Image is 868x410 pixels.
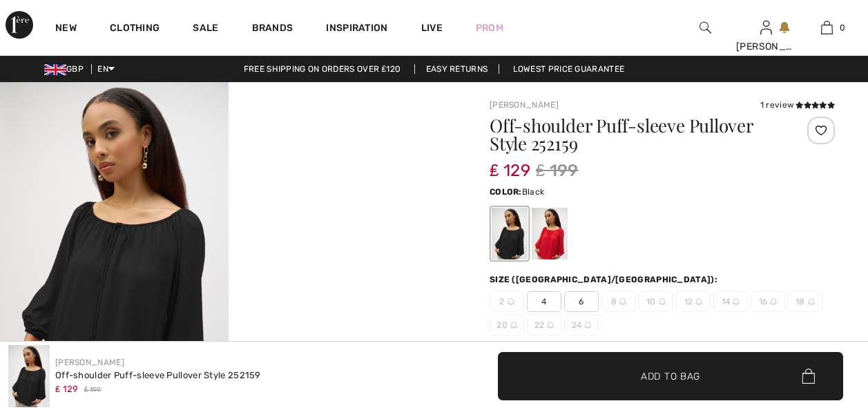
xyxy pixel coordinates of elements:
div: [PERSON_NAME] [736,39,795,54]
span: 20 [490,315,524,335]
img: ring-m.svg [659,298,666,305]
img: Bag.svg [802,369,815,384]
div: 1 review [760,99,835,111]
img: ring-m.svg [584,322,591,329]
div: Size ([GEOGRAPHIC_DATA]/[GEOGRAPHIC_DATA]): [490,273,720,286]
span: ₤ 199 [84,385,102,396]
span: 4 [527,291,561,312]
span: Color: [490,187,522,197]
a: 0 [797,19,856,36]
img: ring-m.svg [508,298,514,305]
span: 18 [788,291,822,312]
img: 1ère Avenue [6,11,33,39]
span: ₤ 129 [490,147,530,180]
span: EN [97,64,115,74]
span: 14 [713,291,748,312]
a: [PERSON_NAME] [55,358,124,367]
img: My Info [760,19,772,36]
a: Clothing [110,22,160,37]
span: GBP [44,64,89,74]
span: 22 [527,315,561,335]
span: 12 [676,291,711,312]
span: 6 [564,291,599,312]
span: ₤ 129 [55,384,79,394]
img: ring-m.svg [770,298,777,305]
a: Free shipping on orders over ₤120 [233,64,412,74]
a: Sale [193,22,218,37]
button: Add to Bag [498,352,843,400]
a: [PERSON_NAME] [490,100,559,110]
a: Sign In [760,21,772,34]
img: UK Pound [44,64,66,75]
video: Your browser does not support the video tag. [229,82,457,196]
span: 24 [564,315,599,335]
img: ring-m.svg [510,322,517,329]
span: 16 [751,291,785,312]
img: My Bag [821,19,833,36]
h1: Off-shoulder Puff-sleeve Pullover Style 252159 [490,117,778,153]
a: Live [421,21,443,35]
span: 0 [840,21,845,34]
a: Easy Returns [414,64,500,74]
span: 2 [490,291,524,312]
span: Add to Bag [641,369,700,383]
span: 8 [601,291,636,312]
img: ring-m.svg [695,298,702,305]
a: Lowest Price Guarantee [502,64,636,74]
span: 10 [639,291,673,312]
div: Black [492,208,528,260]
a: New [55,22,77,37]
img: ring-m.svg [619,298,626,305]
img: search the website [700,19,711,36]
a: Prom [476,21,503,35]
div: Radiant red [532,208,568,260]
span: ₤ 199 [536,158,579,183]
img: ring-m.svg [733,298,740,305]
span: Black [522,187,545,197]
img: ring-m.svg [547,322,554,329]
span: Inspiration [326,22,387,37]
a: Brands [252,22,293,37]
img: ring-m.svg [808,298,815,305]
div: Off-shoulder Puff-sleeve Pullover Style 252159 [55,369,261,382]
img: Off-Shoulder Puff-Sleeve Pullover Style 252159 [8,345,50,407]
